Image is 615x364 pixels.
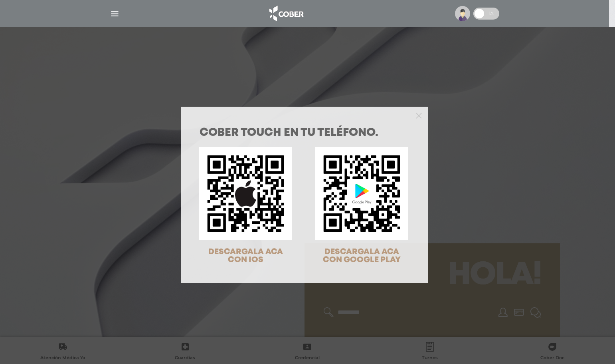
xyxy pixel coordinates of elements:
span: DESCARGALA ACA CON GOOGLE PLAY [323,248,401,264]
span: DESCARGALA ACA CON IOS [208,248,283,264]
button: Close [416,111,422,119]
img: qr-code [199,147,292,240]
h1: COBER TOUCH en tu teléfono. [200,127,409,139]
img: qr-code [315,147,408,240]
